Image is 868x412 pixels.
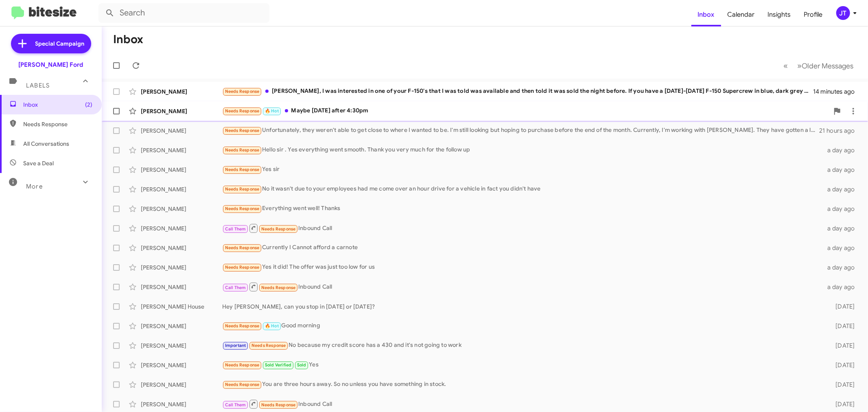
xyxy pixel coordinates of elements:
span: Sold [297,362,306,368]
div: [PERSON_NAME] [141,166,222,174]
span: Labels [26,82,50,89]
span: Needs Response [23,120,92,128]
div: Inbound Call [222,223,821,233]
div: JT [836,6,850,20]
span: Important [225,343,246,348]
div: [PERSON_NAME] [141,342,222,350]
span: Needs Response [261,402,296,408]
a: Insights [761,3,798,26]
div: Currently I Cannot afford a carnote [222,243,821,252]
span: Needs Response [251,343,286,348]
div: [PERSON_NAME], I was interested in one of your F-150's that I was told was available and then tol... [222,87,813,96]
div: [PERSON_NAME] Ford [19,61,83,69]
div: [DATE] [821,400,861,408]
div: Yes sir [222,165,821,174]
span: Needs Response [261,285,296,290]
div: [PERSON_NAME] [141,283,222,291]
input: Search [98,3,269,23]
div: [PERSON_NAME] [141,88,222,96]
div: a day ago [821,224,861,232]
span: Needs Response [225,108,260,114]
a: Special Campaign [11,34,91,53]
div: [PERSON_NAME] House [141,302,222,311]
span: Needs Response [225,206,260,211]
span: Needs Response [225,382,260,387]
span: Needs Response [225,128,260,133]
h1: Inbox [113,33,143,46]
span: Needs Response [225,245,260,250]
div: [PERSON_NAME] [141,224,222,232]
div: [DATE] [821,342,861,350]
span: 🔥 Hot [265,323,279,329]
div: a day ago [821,263,861,272]
span: » [797,61,802,71]
span: Call Them [225,285,246,290]
span: All Conversations [23,140,69,148]
div: Unfortunately, they weren't able to get close to where I wanted to be. I'm still looking but hopi... [222,126,819,135]
div: a day ago [821,244,861,252]
span: Needs Response [225,323,260,329]
div: [DATE] [821,322,861,330]
div: [DATE] [821,302,861,311]
a: Calendar [721,3,761,26]
div: Everything went well! Thanks [222,204,821,213]
div: 21 hours ago [819,127,861,135]
span: « [783,61,788,71]
span: Call Them [225,402,246,408]
div: Good morning [222,321,821,331]
span: Call Them [225,226,246,232]
span: Needs Response [225,147,260,153]
button: Previous [778,57,793,74]
div: [DATE] [821,381,861,389]
a: Profile [798,3,829,26]
span: Special Campaign [35,39,85,48]
div: [PERSON_NAME] [141,107,222,115]
div: [PERSON_NAME] [141,127,222,135]
div: You are three hours away. So no unless you have something in stock. [222,380,821,389]
span: More [26,183,43,190]
span: Needs Response [225,89,260,94]
div: [PERSON_NAME] [141,361,222,369]
div: Hey [PERSON_NAME], can you stop in [DATE] or [DATE]? [222,302,821,311]
div: No because my credit score has a 430 and it's not going to work [222,341,821,350]
div: Yes it did! The offer was just too low for us [222,263,821,272]
span: Needs Response [225,167,260,172]
span: Needs Response [261,226,296,232]
button: Next [792,57,858,74]
span: Needs Response [225,362,260,368]
a: Inbox [691,3,721,26]
span: Save a Deal [23,159,54,167]
span: Sold Verified [265,362,292,368]
span: 🔥 Hot [265,108,279,114]
nav: Page navigation example [779,57,858,74]
div: [DATE] [821,361,861,369]
div: a day ago [821,166,861,174]
div: [PERSON_NAME] [141,185,222,193]
span: Older Messages [802,61,853,70]
span: Needs Response [225,186,260,192]
div: a day ago [821,205,861,213]
div: No it wasn't due to your employees had me come over an hour drive for a vehicle in fact you didn'... [222,184,821,194]
div: a day ago [821,283,861,291]
div: [PERSON_NAME] [141,381,222,389]
div: 14 minutes ago [813,88,861,96]
div: Yes [222,360,821,370]
div: [PERSON_NAME] [141,322,222,330]
div: [PERSON_NAME] [141,263,222,272]
button: JT [829,6,859,20]
span: Inbox [23,101,92,109]
div: a day ago [821,146,861,154]
div: Inbound Call [222,399,821,409]
div: Hello sir . Yes everything went smooth. Thank you very much for the follow up [222,145,821,155]
span: (2) [85,101,92,109]
div: Maybe [DATE] after 4:30pm [222,106,829,116]
div: [PERSON_NAME] [141,400,222,408]
div: [PERSON_NAME] [141,244,222,252]
div: a day ago [821,185,861,193]
div: [PERSON_NAME] [141,205,222,213]
div: Inbound Call [222,282,821,292]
